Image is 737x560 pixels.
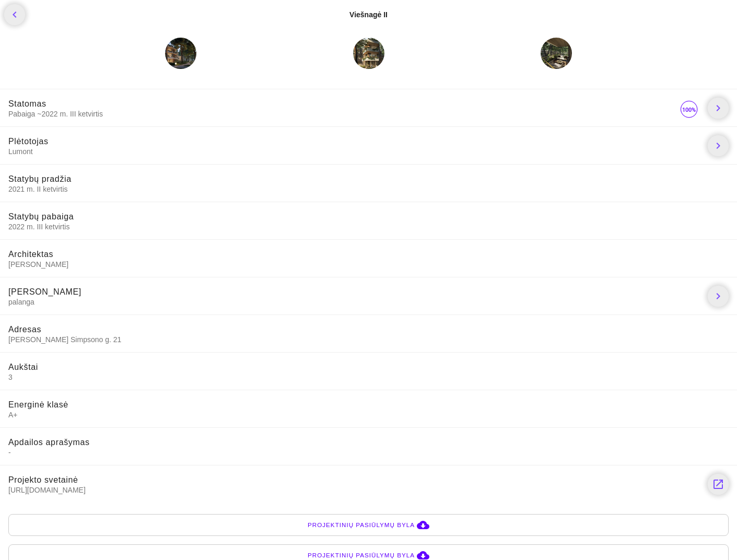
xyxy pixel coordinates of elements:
[8,212,74,221] span: Statybų pabaiga
[308,520,415,530] span: Projektinių pasiūlymų byla
[8,297,699,307] span: palanga
[8,410,729,419] span: A+
[708,135,729,156] a: chevron_right
[8,184,729,194] span: 2021 m. II ketvirtis
[8,147,699,156] span: Lumont
[712,102,724,114] i: chevron_right
[8,475,78,484] span: Projekto svetainė
[8,250,53,259] span: Architektas
[8,363,38,371] span: Aukštai
[712,290,724,302] i: chevron_right
[8,99,46,108] span: Statomas
[417,519,429,531] i: cloud_download
[8,372,729,382] span: 3
[8,448,729,457] span: -
[708,474,729,495] a: launch
[678,99,699,120] img: 100
[4,4,25,25] a: chevron_left
[8,485,699,495] span: [URL][DOMAIN_NAME]
[8,260,729,269] span: [PERSON_NAME]
[8,400,68,409] span: Energinė klasė
[8,8,21,21] i: chevron_left
[8,287,81,296] span: [PERSON_NAME]
[8,222,729,231] span: 2022 m. III ketvirtis
[712,139,724,152] i: chevron_right
[8,137,49,146] span: Plėtotojas
[8,174,72,183] span: Statybų pradžia
[712,478,724,491] i: launch
[8,109,678,119] span: Pabaiga ~2022 m. III ketvirtis
[708,286,729,307] a: chevron_right
[8,325,41,334] span: Adresas
[708,98,729,119] a: chevron_right
[349,9,388,20] div: Viešnagė II
[8,438,90,447] span: Apdailos aprašymas
[8,335,729,344] span: [PERSON_NAME] Simpsono g. 21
